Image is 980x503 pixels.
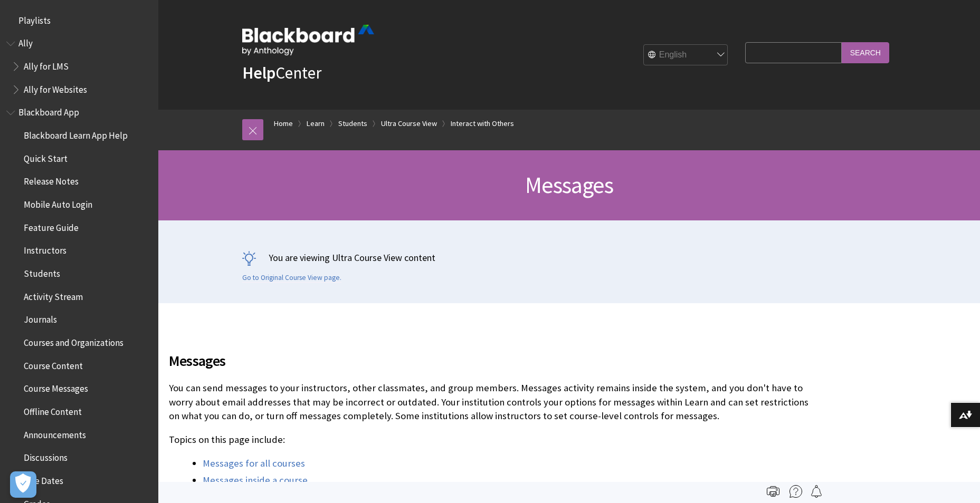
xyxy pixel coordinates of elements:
[10,471,36,498] button: Open Preferences
[24,242,66,256] span: Instructors
[24,334,123,348] span: Courses and Organizations
[789,485,802,498] img: More help
[18,104,79,118] span: Blackboard App
[203,457,305,470] a: Messages for all courses
[24,127,128,141] span: Blackboard Learn App Help
[381,117,437,130] a: Ultra Course View
[338,117,367,130] a: Students
[24,311,57,325] span: Journals
[24,449,68,463] span: Discussions
[842,42,889,63] input: Search
[24,288,83,302] span: Activity Stream
[203,474,308,487] a: Messages inside a course
[242,251,897,264] p: You are viewing Ultra Course View content
[169,350,813,372] span: Messages
[24,196,92,210] span: Mobile Auto Login
[24,150,68,164] span: Quick Start
[24,57,69,72] span: Ally for LMS
[24,426,86,440] span: Announcements
[24,173,79,187] span: Release Notes
[767,485,779,498] img: Print
[24,265,60,279] span: Students
[242,62,321,83] a: HelpCenter
[18,35,33,49] span: Ally
[169,381,813,423] p: You can send messages to your instructors, other classmates, and group members. Messages activity...
[810,485,823,498] img: Follow this page
[18,12,51,26] span: Playlists
[24,219,79,233] span: Feature Guide
[6,35,152,99] nav: Book outline for Anthology Ally Help
[24,472,63,486] span: Due Dates
[24,403,82,417] span: Offline Content
[24,357,83,371] span: Course Content
[307,117,325,130] a: Learn
[242,273,341,283] a: Go to Original Course View page.
[242,25,374,55] img: Blackboard by Anthology
[242,62,275,83] strong: Help
[274,117,293,130] a: Home
[6,12,152,30] nav: Book outline for Playlists
[451,117,514,130] a: Interact with Others
[525,170,613,199] span: Messages
[24,81,87,95] span: Ally for Websites
[24,380,88,394] span: Course Messages
[644,45,728,66] select: Site Language Selector
[169,433,813,447] p: Topics on this page include:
